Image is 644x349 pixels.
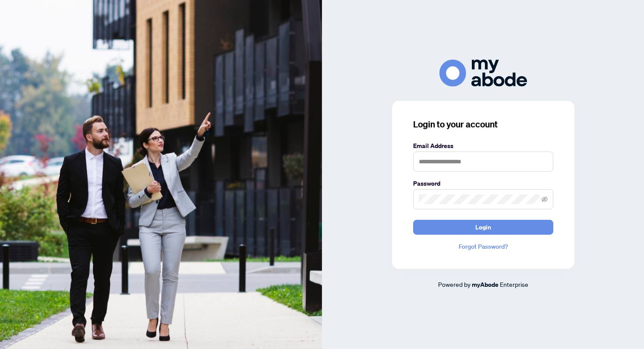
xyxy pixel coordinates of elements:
[439,60,527,86] img: ma-logo
[475,220,491,234] span: Login
[413,141,553,151] label: Email Address
[438,280,471,288] span: Powered by
[413,118,553,130] h3: Login to your account
[413,242,553,251] a: Forgot Password?
[541,196,548,202] span: eye-invisible
[413,179,553,188] label: Password
[413,220,553,235] button: Login
[500,280,528,288] span: Enterprise
[472,280,499,289] a: myAbode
